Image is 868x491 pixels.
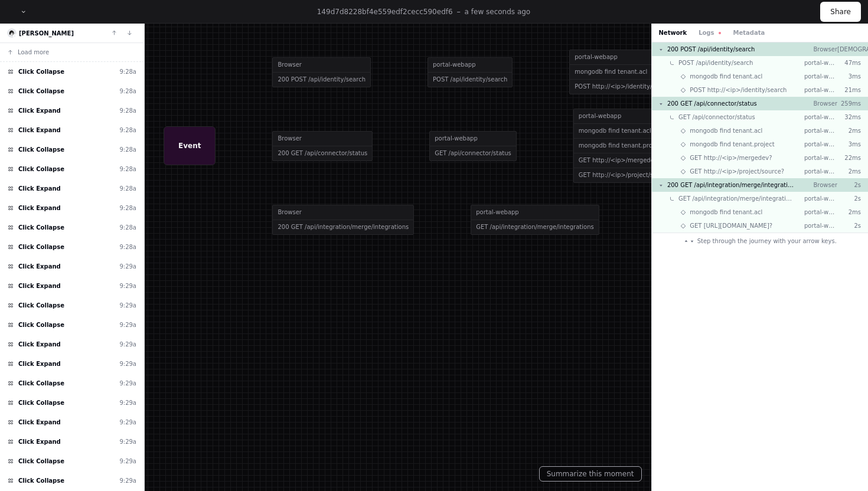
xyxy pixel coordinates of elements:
[119,87,136,96] div: 9:28a
[804,126,837,135] p: portal-webapp
[18,243,64,251] span: Click Collapse
[804,58,837,67] p: portal-webapp
[119,320,136,329] div: 9:29a
[119,67,136,76] div: 9:28a
[837,221,861,230] p: 2s
[119,281,136,290] div: 9:29a
[837,86,861,94] p: 21ms
[690,221,772,230] span: GET [URL][DOMAIN_NAME]?
[837,58,861,67] p: 47ms
[804,113,837,122] p: portal-webapp
[804,221,837,230] p: portal-webapp
[18,165,64,174] span: Click Collapse
[837,167,861,176] p: 2ms
[18,87,64,96] span: Click Collapse
[837,72,861,81] p: 3ms
[678,194,795,203] span: GET /api/integration/merge/integrations
[119,223,136,232] div: 9:28a
[119,418,136,427] div: 9:29a
[837,99,861,108] p: 259ms
[18,106,61,115] span: Click Expand
[690,208,762,217] span: mongodb find tenant.acl
[119,243,136,251] div: 9:28a
[18,398,64,407] span: Click Collapse
[119,457,136,466] div: 9:29a
[804,99,837,108] p: Browser
[18,418,61,427] span: Click Expand
[18,301,64,310] span: Click Collapse
[667,45,755,54] span: 200 POST /api/identity/search
[119,165,136,174] div: 9:28a
[119,126,136,135] div: 9:28a
[690,167,784,176] span: GET http://<ip>/project/source?
[699,28,721,37] button: Logs
[690,126,762,135] span: mongodb find tenant.acl
[18,379,64,388] span: Click Collapse
[539,466,642,482] button: Summarize this moment
[18,184,61,193] span: Click Expand
[837,153,861,162] p: 22ms
[18,437,61,446] span: Click Expand
[18,48,49,57] span: Load more
[804,181,837,189] p: Browser
[804,72,837,81] p: portal-webapp
[690,153,772,162] span: GET http://<ip>/mergedev?
[18,145,64,154] span: Click Collapse
[119,359,136,368] div: 9:29a
[119,398,136,407] div: 9:29a
[18,262,61,271] span: Click Expand
[837,126,861,135] p: 2ms
[18,67,64,76] span: Click Collapse
[119,106,136,115] div: 9:28a
[18,340,61,349] span: Click Expand
[804,194,837,203] p: portal-webapp
[18,320,64,329] span: Click Collapse
[18,476,64,485] span: Click Collapse
[119,301,136,310] div: 9:29a
[119,145,136,154] div: 9:28a
[119,262,136,271] div: 9:29a
[837,140,861,149] p: 3ms
[18,204,61,212] span: Click Expand
[18,126,61,135] span: Click Expand
[667,181,795,189] span: 200 GET /api/integration/merge/integrations
[804,167,837,176] p: portal-webapp
[465,7,531,17] p: a few seconds ago
[697,237,837,245] span: Step through the journey with your arrow keys.
[667,99,757,108] span: 200 GET /api/connector/status
[804,208,837,217] p: portal-webapp
[119,340,136,349] div: 9:29a
[690,140,774,149] span: mongodb find tenant.project
[690,72,762,81] span: mongodb find tenant.acl
[830,452,862,484] iframe: Open customer support
[804,140,837,149] p: portal-webapp
[19,30,74,37] a: [PERSON_NAME]
[119,437,136,446] div: 9:29a
[804,86,837,94] p: portal-webapp
[18,457,64,466] span: Click Collapse
[678,113,755,122] span: GET /api/connector/status
[690,86,787,94] span: POST http://<ip>/identity/search
[119,184,136,193] div: 9:28a
[804,45,837,54] p: Browser
[820,2,861,22] button: Share
[119,204,136,212] div: 9:28a
[837,208,861,217] p: 2ms
[837,194,861,203] p: 2s
[678,58,753,67] span: POST /api/identity/search
[119,379,136,388] div: 9:29a
[837,181,861,189] p: 2s
[18,223,64,232] span: Click Collapse
[119,476,136,485] div: 9:29a
[837,45,861,54] p: [DEMOGRAPHIC_DATA]
[659,28,687,37] button: Network
[18,281,61,290] span: Click Expand
[8,30,16,37] img: 16.svg
[837,113,861,122] p: 32ms
[317,8,453,16] span: 149d7d8228bf4e559edf2cecc590edf6
[804,153,837,162] p: portal-webapp
[733,28,765,37] button: Metadata
[18,359,61,368] span: Click Expand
